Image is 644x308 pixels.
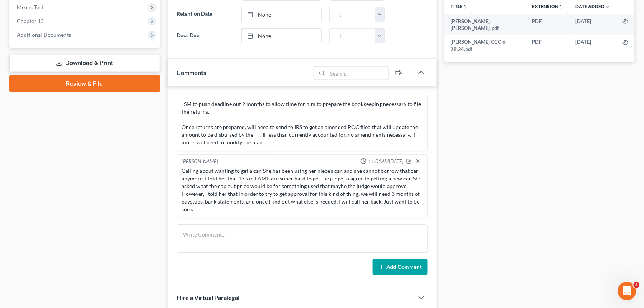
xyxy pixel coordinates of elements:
div: Calling about wanting to get a car. She has been using her niece's car, and she cannot borrow tha... [182,167,423,214]
button: Add Comment [373,259,428,275]
a: Review & File [9,75,160,92]
div: Spoke to JSM about preparing client's 2022 tax return. As long as her liability is less than $6,5... [182,62,423,147]
span: Chapter 13 [17,18,44,24]
input: -- : -- [330,29,376,43]
iframe: Intercom live chat [618,282,636,300]
i: unfold_more [462,5,467,9]
td: [DATE] [570,14,616,35]
a: Titleunfold_more [451,3,467,9]
span: Means Test [17,4,43,10]
span: Hire a Virtual Paralegal [177,294,240,301]
div: [PERSON_NAME] [182,158,218,166]
i: unfold_more [559,5,563,9]
label: Docs Due [173,28,238,44]
span: 4 [634,282,640,288]
a: Date Added expand_more [576,3,610,9]
input: Search... [328,67,389,80]
span: Additional Documents [17,31,71,38]
a: None [242,29,321,43]
label: Retention Date [173,7,238,22]
td: PDF [526,35,570,56]
span: Comments [177,69,206,76]
td: PDF [526,14,570,35]
td: [PERSON_NAME] CCC 6-28.24.pdf [444,35,526,56]
i: expand_more [606,5,610,9]
input: -- : -- [330,7,376,22]
a: None [242,7,321,22]
td: [PERSON_NAME],[PERSON_NAME]-pdf [444,14,526,35]
a: Download & Print [9,54,160,72]
a: Extensionunfold_more [532,3,563,9]
span: 11:01AM[DATE] [368,158,403,166]
td: [DATE] [570,35,616,56]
